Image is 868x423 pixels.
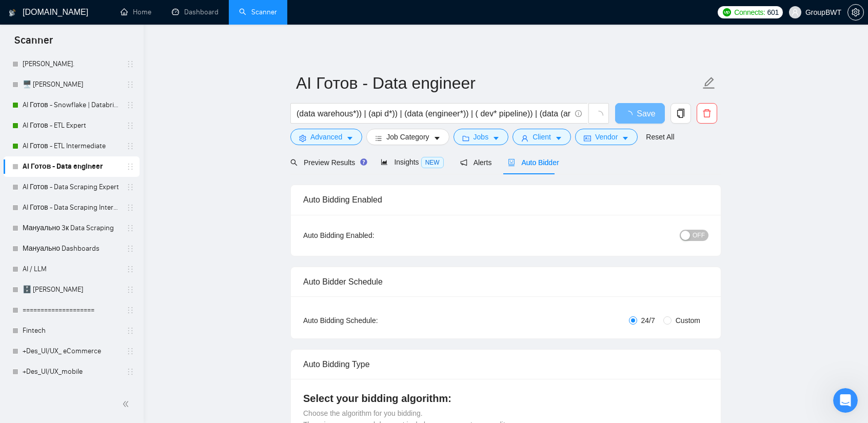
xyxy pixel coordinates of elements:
[508,159,515,166] span: robot
[433,134,441,142] span: caret-down
[122,399,132,409] span: double-left
[328,4,346,23] div: Закрыть
[303,391,708,406] h4: Select your bidding algorithm:
[126,163,134,171] span: holder
[23,115,120,136] a: AI Готов - ETL Expert
[23,197,120,218] a: AI Готов - Data Scraping Intermediate
[290,158,364,167] span: Preview Results
[792,9,799,16] span: user
[303,230,438,241] div: Auto Bidding Enabled:
[239,8,277,16] a: searchScanner
[303,185,708,214] div: Auto Bidding Enabled
[23,54,120,74] a: [PERSON_NAME].
[290,159,298,166] span: search
[126,347,134,355] span: holder
[7,4,26,24] button: go back
[172,8,219,16] a: dashboardDashboard
[23,382,120,402] a: +Des_UI/UX_education
[702,76,716,90] span: edit
[23,177,120,197] a: AI Готов - Data Scraping Expert
[126,80,134,89] span: holder
[126,122,134,130] span: holder
[693,230,705,241] span: OFF
[575,129,638,145] button: idcardVendorcaret-down
[126,204,134,212] span: holder
[195,317,210,337] span: 😃
[126,327,134,335] span: holder
[9,5,16,21] img: logo
[303,315,438,326] div: Auto Bidding Schedule:
[386,131,429,143] span: Job Category
[375,134,382,142] span: bars
[637,315,659,326] span: 24/7
[126,101,134,109] span: holder
[584,134,591,142] span: idcard
[734,7,765,18] span: Connects:
[23,279,120,300] a: 🗄️ [PERSON_NAME]
[359,157,368,167] div: Tooltip anchor
[23,156,120,177] a: AI Готов - Data engineer
[847,8,864,16] a: setting
[615,103,665,124] button: Save
[23,74,120,95] a: 🖥️ [PERSON_NAME]
[460,159,467,166] span: notification
[474,131,489,143] span: Jobs
[595,131,618,143] span: Vendor
[672,315,704,326] span: Custom
[697,103,717,124] button: delete
[622,134,629,142] span: caret-down
[299,134,306,142] span: setting
[113,350,240,358] a: Открыть в справочном центре
[190,317,216,337] span: smiley reaction
[460,158,492,167] span: Alerts
[508,158,559,167] span: Auto Bidder
[594,111,603,120] span: loading
[126,224,134,232] span: holder
[308,4,328,24] button: Свернуть окно
[697,109,717,118] span: delete
[310,131,342,143] span: Advanced
[767,7,779,18] span: 601
[453,129,509,145] button: folderJobscaret-down
[126,265,134,273] span: holder
[23,259,120,279] a: AI / LLM
[462,134,469,142] span: folder
[296,70,700,96] input: Scanner name...
[671,109,691,118] span: copy
[646,131,674,143] a: Reset All
[23,95,120,115] a: AI Готов - Snowflake | Databricks
[163,317,190,337] span: neutral face reaction
[23,320,120,341] a: Fintech
[126,183,134,191] span: holder
[555,134,562,142] span: caret-down
[126,60,134,68] span: holder
[6,33,61,54] span: Scanner
[23,136,120,156] a: AI Готов - ETL Intermediate
[421,157,444,168] span: NEW
[670,103,691,124] button: copy
[521,134,528,142] span: user
[23,341,120,361] a: +Des_UI/UX_ eCommerce
[290,129,362,145] button: settingAdvancedcaret-down
[126,306,134,314] span: holder
[723,8,731,16] img: upwork-logo.png
[637,107,655,120] span: Save
[297,107,570,120] input: Search Freelance Jobs...
[624,111,637,119] span: loading
[126,245,134,253] span: holder
[23,238,120,259] a: Мануально Dashboards
[169,317,184,337] span: 😐
[381,158,443,166] span: Insights
[23,300,120,320] a: ====================
[136,317,163,337] span: disappointed reaction
[532,131,551,143] span: Client
[381,158,388,166] span: area-chart
[848,8,863,16] span: setting
[512,129,571,145] button: userClientcaret-down
[126,368,134,376] span: holder
[847,4,864,21] button: setting
[492,134,500,142] span: caret-down
[303,267,708,296] div: Auto Bidder Schedule
[142,317,157,337] span: 😞
[366,129,449,145] button: barsJob Categorycaret-down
